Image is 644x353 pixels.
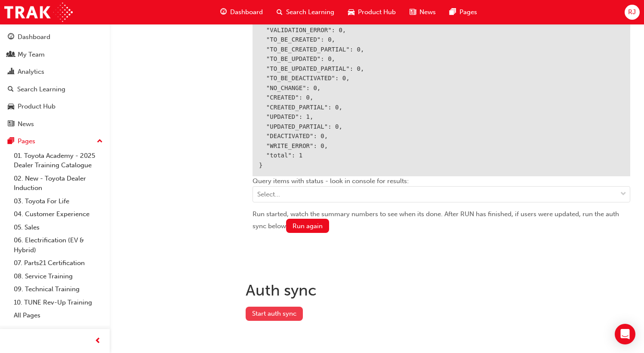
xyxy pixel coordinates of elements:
[18,136,35,146] div: Pages
[10,195,106,208] a: 03. Toyota For Life
[253,209,630,233] div: Run started, watch the summary numbers to see when its done. After RUN has finished, if users wer...
[18,102,55,112] div: Product Hub
[443,3,484,21] a: pages-iconPages
[10,234,106,256] a: 06. Electrification (EV & Hybrid)
[358,7,396,17] span: Product Hub
[286,7,334,17] span: Search Learning
[10,172,106,195] a: 02. New - Toyota Dealer Induction
[615,324,635,344] div: Open Intercom Messenger
[3,29,106,45] a: Dashboard
[3,81,106,97] a: Search Learning
[257,190,280,199] div: Select...
[341,3,403,21] a: car-iconProduct Hub
[10,283,106,296] a: 09. Technical Training
[3,47,106,63] a: My Team
[3,116,106,132] a: News
[3,133,106,149] button: Pages
[3,27,106,133] button: DashboardMy TeamAnalyticsSearch LearningProduct HubNews
[17,84,65,94] div: Search Learning
[8,121,14,128] span: news-icon
[253,176,630,209] div: Query items with status - look in console for results:
[419,7,436,17] span: News
[10,270,106,283] a: 08. Service Training
[625,5,640,20] button: RJ
[10,221,106,234] a: 05. Sales
[4,3,73,22] img: Trak
[230,7,263,17] span: Dashboard
[8,33,14,41] span: guage-icon
[10,208,106,221] a: 04. Customer Experience
[10,296,106,309] a: 10. TUNE Rev-Up Training
[459,7,477,17] span: Pages
[18,32,50,42] div: Dashboard
[410,7,416,18] span: news-icon
[10,149,106,172] a: 01. Toyota Academy - 2025 Dealer Training Catalogue
[8,51,14,59] span: people-icon
[18,67,44,77] div: Analytics
[8,68,14,76] span: chart-icon
[286,219,329,233] button: Run again
[10,309,106,322] a: All Pages
[8,103,14,111] span: car-icon
[246,281,637,300] h1: Auth sync
[8,86,14,94] span: search-icon
[97,136,103,147] span: up-icon
[95,336,101,347] span: prev-icon
[277,7,283,18] span: search-icon
[3,99,106,115] a: Product Hub
[18,119,34,129] div: News
[270,3,341,21] a: search-iconSearch Learning
[403,3,443,21] a: news-iconNews
[10,256,106,270] a: 07. Parts21 Certification
[620,189,626,200] span: down-icon
[18,50,45,60] div: My Team
[246,307,303,321] button: Start auth sync
[450,7,456,18] span: pages-icon
[220,7,227,18] span: guage-icon
[3,64,106,80] a: Analytics
[348,7,354,18] span: car-icon
[8,138,14,145] span: pages-icon
[213,3,270,21] a: guage-iconDashboard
